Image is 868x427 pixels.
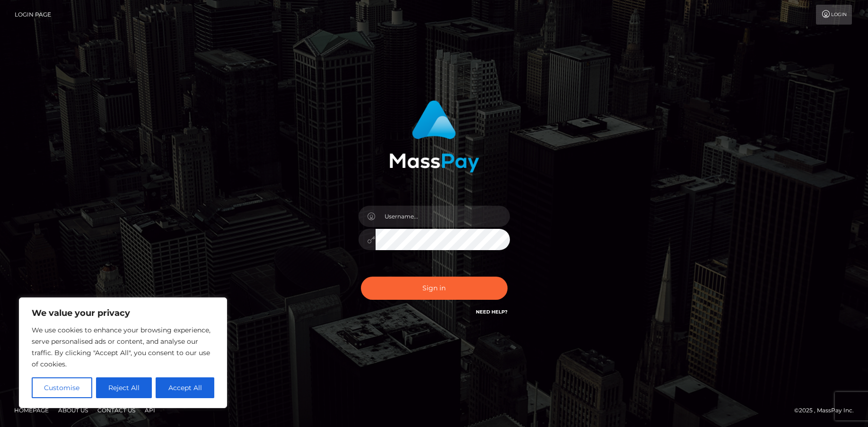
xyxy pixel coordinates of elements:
[54,403,92,418] a: About Us
[94,403,139,418] a: Contact Us
[10,403,53,418] a: Homepage
[96,377,152,398] button: Reject All
[19,297,227,408] div: We value your privacy
[376,206,510,227] input: Username...
[32,307,214,319] p: We value your privacy
[476,309,508,315] a: Need Help?
[141,403,159,418] a: API
[816,5,852,25] a: Login
[389,100,479,173] img: MassPay Login
[15,5,51,25] a: Login Page
[32,324,214,370] p: We use cookies to enhance your browsing experience, serve personalised ads or content, and analys...
[361,277,508,300] button: Sign in
[156,377,214,398] button: Accept All
[794,405,861,416] div: © 2025 , MassPay Inc.
[32,377,92,398] button: Customise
